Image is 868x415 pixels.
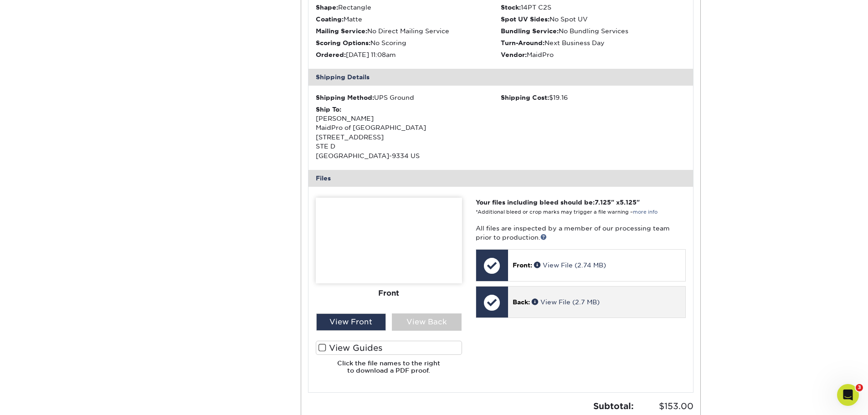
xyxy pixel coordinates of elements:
strong: Shipping Cost: [501,94,549,101]
div: UPS Ground [316,93,501,102]
strong: Shipping Method: [316,94,374,101]
li: MaidPro [501,50,686,59]
strong: Vendor: [501,51,527,58]
li: Rectangle [316,3,501,12]
strong: Turn-Around: [501,39,544,46]
strong: Bundling Service: [501,27,559,35]
div: Files [308,170,693,186]
li: 14PT C2S [501,3,686,12]
strong: Ship To: [316,106,341,113]
div: Front [316,283,462,303]
iframe: Intercom live chat [837,384,859,406]
li: No Spot UV [501,15,686,24]
strong: Stock: [501,4,521,11]
div: View Back [392,313,462,331]
div: Shipping Details [308,69,693,85]
li: Matte [316,15,501,24]
a: View File (2.7 MB) [532,298,600,306]
li: No Direct Mailing Service [316,26,501,36]
small: *Additional bleed or crop marks may trigger a file warning – [476,209,657,215]
strong: Shape: [316,4,338,11]
a: more info [633,209,657,215]
h6: Click the file names to the right to download a PDF proof. [316,359,462,382]
span: Back: [513,298,530,306]
label: View Guides [316,341,462,355]
span: Front: [513,261,532,269]
li: No Bundling Services [501,26,686,36]
span: 7.125 [595,199,611,206]
strong: Coating: [316,15,344,23]
div: [PERSON_NAME] MaidPro of [GEOGRAPHIC_DATA] [STREET_ADDRESS] STE D [GEOGRAPHIC_DATA]-9334 US [316,105,501,160]
strong: Ordered: [316,51,346,58]
strong: Your files including bleed should be: " x " [476,199,640,206]
strong: Subtotal: [593,401,634,411]
span: 3 [856,384,863,391]
strong: Mailing Service: [316,27,367,35]
strong: Scoring Options: [316,39,370,46]
a: View File (2.74 MB) [534,261,606,269]
p: All files are inspected by a member of our processing team prior to production. [476,224,686,242]
li: No Scoring [316,38,501,47]
span: 5.125 [620,199,637,206]
li: Next Business Day [501,38,686,47]
strong: Spot UV Sides: [501,15,550,23]
li: [DATE] 11:08am [316,50,501,59]
div: $19.16 [501,93,686,102]
span: $153.00 [637,400,693,413]
div: View Front [316,313,386,331]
